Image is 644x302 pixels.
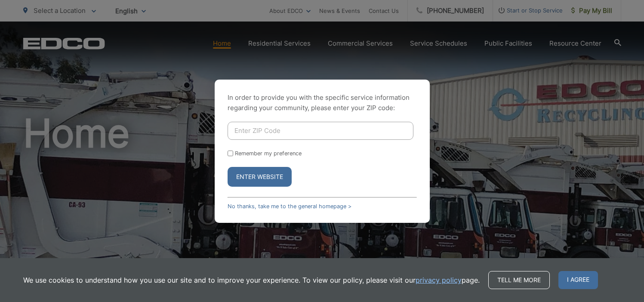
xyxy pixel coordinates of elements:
span: I agree [558,271,598,289]
input: Enter ZIP Code [228,122,413,140]
label: Remember my preference [235,150,302,157]
p: In order to provide you with the specific service information regarding your community, please en... [228,92,417,113]
button: Enter Website [228,167,292,187]
p: We use cookies to understand how you use our site and to improve your experience. To view our pol... [23,275,480,285]
a: Tell me more [488,271,550,289]
a: privacy policy [416,275,462,285]
a: No thanks, take me to the general homepage > [228,203,351,210]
